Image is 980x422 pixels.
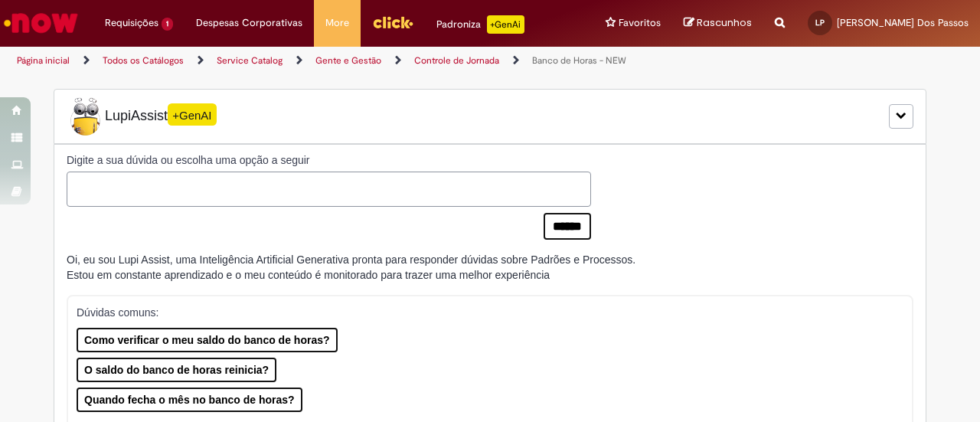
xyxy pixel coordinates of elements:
label: Digite a sua dúvida ou escolha uma opção a seguir [67,152,591,168]
p: +GenAi [487,15,524,34]
a: Página inicial [17,54,70,67]
span: LP [815,18,825,28]
a: Controle de Jornada [414,54,499,67]
div: Padroniza [436,15,524,34]
span: Requisições [105,15,158,31]
button: O saldo do banco de horas reinicia? [77,358,276,382]
span: +GenAI [168,103,217,126]
a: Service Catalog [217,54,283,67]
a: Todos os Catálogos [103,54,184,67]
p: Dúvidas comuns: [77,305,892,320]
a: Gente e Gestão [315,54,381,67]
img: ServiceNow [2,8,80,38]
span: Rascunhos [697,15,752,30]
button: Como verificar o meu saldo do banco de horas? [77,328,338,352]
span: 1 [162,18,173,31]
span: LupiAssist [67,97,217,136]
img: Lupi [67,97,105,136]
span: More [325,15,349,31]
span: Favoritos [619,15,661,31]
a: Rascunhos [684,16,752,31]
span: [PERSON_NAME] Dos Passos [837,16,969,29]
button: Quando fecha o mês no banco de horas? [77,388,302,412]
div: LupiLupiAssist+GenAI [54,89,926,144]
ul: Trilhas de página [11,47,642,75]
a: Banco de Horas - NEW [532,54,626,67]
div: Oi, eu sou Lupi Assist, uma Inteligência Artificial Generativa pronta para responder dúvidas sobr... [67,252,635,283]
span: Despesas Corporativas [196,15,302,31]
img: click_logo_yellow_360x200.png [372,11,413,34]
